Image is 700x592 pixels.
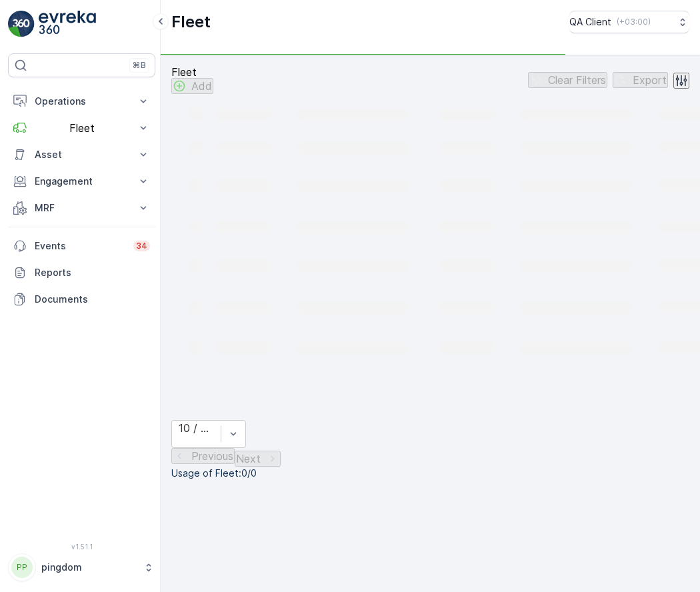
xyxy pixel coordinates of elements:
span: v 1.51.1 [8,543,155,551]
button: Clear Filters [528,72,607,88]
button: QA Client(+03:00) [569,11,689,33]
p: Reports [35,266,150,279]
img: logo [8,11,35,37]
img: logo_light-DOdMpM7g.png [39,11,96,37]
button: PPpingdom [8,553,155,581]
p: Usage of Fleet : 0/0 [171,467,689,480]
p: Clear Filters [548,74,606,86]
button: Add [171,78,213,94]
button: Operations [8,88,155,115]
p: Fleet [171,66,213,78]
p: ( +03:00 ) [617,17,651,27]
p: Asset [35,148,129,161]
p: Fleet [35,122,129,134]
p: Events [35,239,125,253]
button: Next [235,451,281,467]
a: Reports [8,259,155,286]
button: Export [613,72,668,88]
a: Events34 [8,233,155,259]
p: QA Client [569,15,611,29]
p: 34 [136,241,147,251]
p: Documents [35,293,150,306]
p: Export [633,74,667,86]
button: Engagement [8,168,155,195]
p: Operations [35,95,129,108]
p: Fleet [171,11,211,33]
p: Next [236,453,261,465]
a: Documents [8,286,155,313]
p: Add [191,80,212,92]
button: Previous [171,448,235,464]
p: pingdom [41,561,137,574]
button: Fleet [8,115,155,141]
div: PP [11,557,33,578]
p: ⌘B [133,60,146,71]
button: MRF [8,195,155,221]
button: Asset [8,141,155,168]
p: Previous [191,450,233,462]
div: 10 / Page [179,422,214,434]
p: MRF [35,201,129,215]
p: Engagement [35,175,129,188]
